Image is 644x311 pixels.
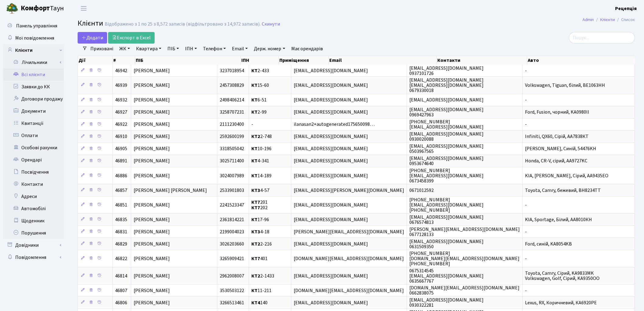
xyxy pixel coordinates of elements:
[251,299,260,306] b: КТ4
[220,109,244,116] span: 3258707231
[251,109,267,116] span: 2-99
[437,56,527,65] th: Контакти
[220,97,244,104] span: 2498406214
[525,172,608,179] span: KIA, [PERSON_NAME], Сірий, AA9435EO
[76,3,91,13] button: Переключити навігацію
[251,241,260,247] b: КТ2
[251,133,260,140] b: КТ2
[134,97,170,104] span: [PERSON_NAME]
[3,117,64,129] a: Квитанції
[409,187,434,194] span: 0671012592
[251,121,253,128] span: -
[115,158,127,164] span: 46891
[525,109,589,116] span: Ford, Fusion, чорний, KA0980ll
[409,106,484,118] span: [EMAIL_ADDRESS][DOMAIN_NAME] 0969427963
[294,241,368,247] span: [EMAIL_ADDRESS][DOMAIN_NAME]
[409,118,484,130] span: [PHONE_NUMBER] [EMAIL_ADDRESS][DOMAIN_NAME]
[251,287,257,294] b: КТ
[409,226,520,238] span: [PERSON_NAME][EMAIL_ADDRESS][DOMAIN_NAME] 0677128133
[201,44,228,54] a: Телефон
[241,56,279,65] th: ІПН
[294,67,368,74] span: [EMAIL_ADDRESS][DOMAIN_NAME]
[7,56,64,69] a: Лічильники
[251,187,269,194] span: 4-57
[251,67,257,74] b: КТ
[3,44,64,56] a: Клієнти
[115,187,127,194] span: 46857
[527,56,635,65] th: Авто
[251,82,269,89] span: 15-60
[294,121,375,128] span: ilanasan2+autogenerated175650098…
[251,82,257,89] b: КТ
[294,187,404,194] span: [EMAIL_ADDRESS][PERSON_NAME][DOMAIN_NAME]
[3,190,64,203] a: Адреси
[251,216,257,223] b: КТ
[165,44,181,54] a: ПІБ
[3,203,64,215] a: Автомобілі
[220,187,244,194] span: 2533901803
[409,97,484,104] span: [EMAIL_ADDRESS][DOMAIN_NAME]
[115,255,127,262] span: 46822
[251,273,274,279] span: 2-1433
[115,172,127,179] span: 46886
[251,172,271,179] span: 14-189
[6,2,18,15] img: logo.png
[279,56,329,65] th: Приміщення
[220,241,244,247] span: 3026203660
[78,32,107,44] a: Додати
[409,155,484,167] span: [EMAIL_ADDRESS][DOMAIN_NAME] 0953674640
[134,146,170,152] span: [PERSON_NAME]
[15,35,54,41] span: Мої повідомлення
[251,146,271,152] span: 10-196
[251,273,260,279] b: КТ2
[3,251,64,263] a: Повідомлення
[409,250,520,267] span: [PHONE_NUMBER] [DOMAIN_NAME][EMAIL_ADDRESS][DOMAIN_NAME] [PHONE_NUMBER]
[3,166,64,178] a: Посвідчення
[329,56,437,65] th: Email
[115,67,127,74] span: 46942
[3,178,64,190] a: Контакти
[134,299,170,306] span: [PERSON_NAME]
[409,238,484,250] span: [EMAIL_ADDRESS][DOMAIN_NAME] 0631509350
[108,32,155,44] a: Експорт в Excel
[115,133,127,140] span: 46910
[115,216,127,223] span: 46835
[251,255,268,262] span: 401
[251,109,257,116] b: КТ
[409,214,484,226] span: [EMAIL_ADDRESS][DOMAIN_NAME] 0676574813
[251,44,287,54] a: Держ. номер
[105,21,261,27] div: Відображено з 1 по 25 з 8,572 записів (відфільтровано з 14,972 записів).
[134,187,207,194] span: [PERSON_NAME] [PERSON_NAME]
[220,299,244,306] span: 3266513461
[134,273,170,279] span: [PERSON_NAME]
[525,228,527,235] span: -
[294,158,368,164] span: [EMAIL_ADDRESS][DOMAIN_NAME]
[262,21,280,27] a: Скинути
[573,13,644,26] nav: breadcrumb
[294,133,368,140] span: [EMAIL_ADDRESS][DOMAIN_NAME]
[115,202,127,208] span: 46851
[251,158,257,164] b: КТ
[251,67,269,74] span: 2-433
[583,16,594,23] a: Admin
[525,299,597,306] span: Lexus, RX, Коричневий, КА6920РЕ
[220,146,244,152] span: 3318505042
[134,109,170,116] span: [PERSON_NAME]
[78,18,103,29] span: Клієнти
[409,77,484,94] span: [EMAIL_ADDRESS][DOMAIN_NAME] [EMAIL_ADDRESS][DOMAIN_NAME] 0679330018
[525,67,527,74] span: -
[294,228,404,235] span: [PERSON_NAME][EMAIL_ADDRESS][DOMAIN_NAME]
[615,5,637,12] b: Рецепція
[294,97,368,104] span: [EMAIL_ADDRESS][DOMAIN_NAME]
[3,239,64,251] a: Довідники
[21,3,50,13] b: Комфорт
[294,82,368,89] span: [EMAIL_ADDRESS][DOMAIN_NAME]
[251,299,268,306] span: 140
[251,287,271,294] span: 11-211
[115,287,127,294] span: 46807
[82,34,103,41] span: Додати
[251,158,269,164] span: 4-341
[134,228,170,235] span: [PERSON_NAME]
[251,199,268,211] span: 201 202
[294,172,368,179] span: [EMAIL_ADDRESS][DOMAIN_NAME]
